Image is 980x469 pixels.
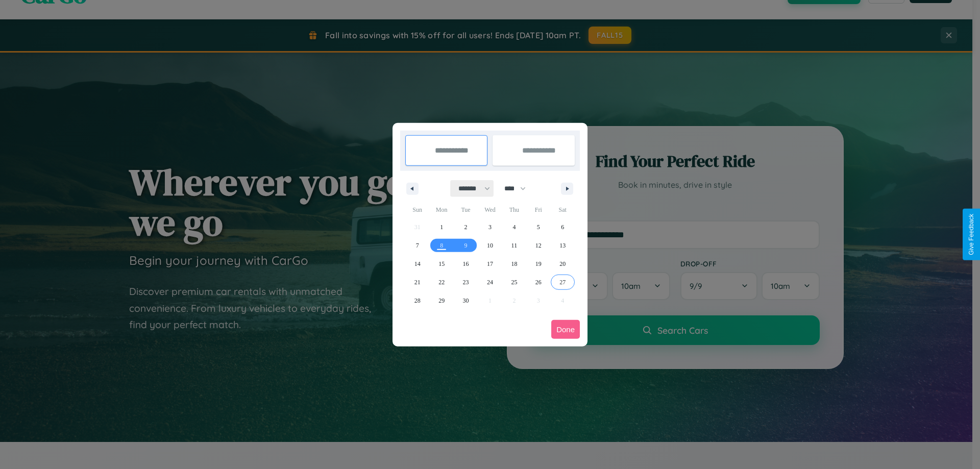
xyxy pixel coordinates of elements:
[405,273,429,291] button: 21
[502,202,526,218] span: Thu
[502,273,526,291] button: 25
[454,218,478,236] button: 2
[561,218,564,236] span: 6
[463,255,469,273] span: 16
[551,320,580,339] button: Done
[502,236,526,255] button: 11
[502,218,526,236] button: 4
[537,218,540,236] span: 5
[559,273,566,291] span: 27
[478,255,502,273] button: 17
[463,291,469,310] span: 30
[438,273,445,291] span: 22
[440,218,443,236] span: 1
[526,273,550,291] button: 26
[429,202,453,218] span: Mon
[512,218,516,236] span: 4
[487,255,493,273] span: 17
[526,202,550,218] span: Fri
[551,236,575,255] button: 13
[429,236,453,255] button: 8
[511,255,517,273] span: 18
[429,218,453,236] button: 1
[487,236,493,255] span: 10
[559,236,566,255] span: 13
[414,255,421,273] span: 14
[968,214,975,255] div: Give Feedback
[551,273,575,291] button: 27
[526,255,550,273] button: 19
[429,255,453,273] button: 15
[405,236,429,255] button: 7
[535,273,542,291] span: 26
[487,273,493,291] span: 24
[405,255,429,273] button: 14
[464,236,468,255] span: 9
[454,291,478,310] button: 30
[440,236,443,255] span: 8
[429,273,453,291] button: 22
[478,202,502,218] span: Wed
[454,236,478,255] button: 9
[454,255,478,273] button: 16
[464,218,468,236] span: 2
[414,273,421,291] span: 21
[416,236,419,255] span: 7
[405,291,429,310] button: 28
[535,236,542,255] span: 12
[478,218,502,236] button: 3
[551,202,575,218] span: Sat
[551,218,575,236] button: 6
[478,236,502,255] button: 10
[454,273,478,291] button: 23
[526,218,550,236] button: 5
[502,255,526,273] button: 18
[429,291,453,310] button: 29
[454,202,478,218] span: Tue
[405,202,429,218] span: Sun
[414,291,421,310] span: 28
[511,273,517,291] span: 25
[438,291,445,310] span: 29
[478,273,502,291] button: 24
[511,236,518,255] span: 11
[463,273,469,291] span: 23
[559,255,566,273] span: 20
[551,255,575,273] button: 20
[526,236,550,255] button: 12
[438,255,445,273] span: 15
[535,255,542,273] span: 19
[488,218,492,236] span: 3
